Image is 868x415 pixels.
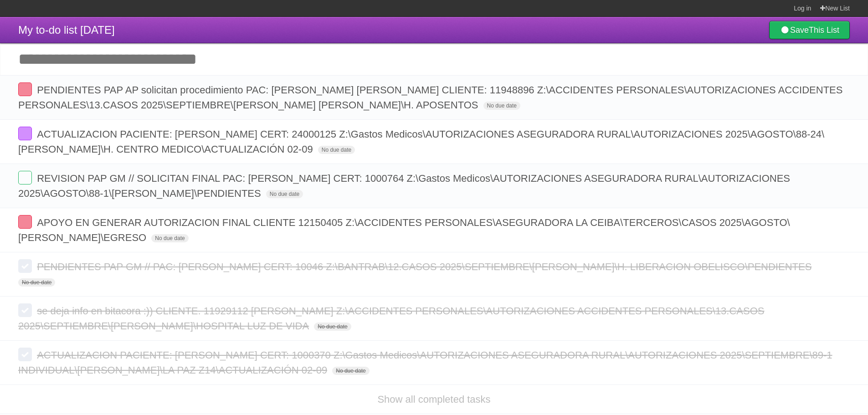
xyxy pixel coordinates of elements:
[266,190,303,198] span: No due date
[18,217,790,243] span: APOYO EN GENERAR AUTORIZACION FINAL CLIENTE 12150405 Z:\ACCIDENTES PERSONALES\ASEGURADORA LA CEIB...
[18,127,32,140] label: Done
[769,21,850,39] a: SaveThis List
[483,102,520,110] span: No due date
[18,24,115,36] span: My to-do list [DATE]
[151,234,188,242] span: No due date
[18,128,824,155] span: ACTUALIZACION PACIENTE: [PERSON_NAME] CERT: 24000125 Z:\Gastos Medicos\AUTORIZACIONES ASEGURADORA...
[314,323,351,331] span: No due date
[18,349,832,376] span: ACTUALIZACION PACIENTE: [PERSON_NAME] CERT: 1000370 Z:\Gastos Medicos\AUTORIZACIONES ASEGURADORA ...
[18,278,55,287] span: No due date
[18,303,32,317] label: Done
[809,26,839,35] b: This List
[377,394,490,405] a: Show all completed tasks
[18,215,32,229] label: Done
[18,305,765,332] span: se deja info en bitacora :)) CLIENTE. 11929112 [PERSON_NAME] Z:\ACCIDENTES PERSONALES\AUTORIZACIO...
[18,173,790,199] span: REVISION PAP GM // SOLICITAN FINAL PAC: [PERSON_NAME] CERT: 1000764 Z:\Gastos Medicos\AUTORIZACIO...
[18,84,842,111] span: PENDIENTES PAP AP solicitan procedimiento PAC: [PERSON_NAME] [PERSON_NAME] CLIENTE: 11948896 Z:\A...
[18,348,32,361] label: Done
[18,171,32,184] label: Done
[318,146,355,154] span: No due date
[37,261,814,272] span: PENDIENTES PAP GM // PAC: [PERSON_NAME] CERT: 10046 Z:\BANTRAB\12.CASOS 2025\SEPTIEMBRE\[PERSON_N...
[332,367,369,375] span: No due date
[18,82,32,96] label: Done
[18,259,32,273] label: Done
